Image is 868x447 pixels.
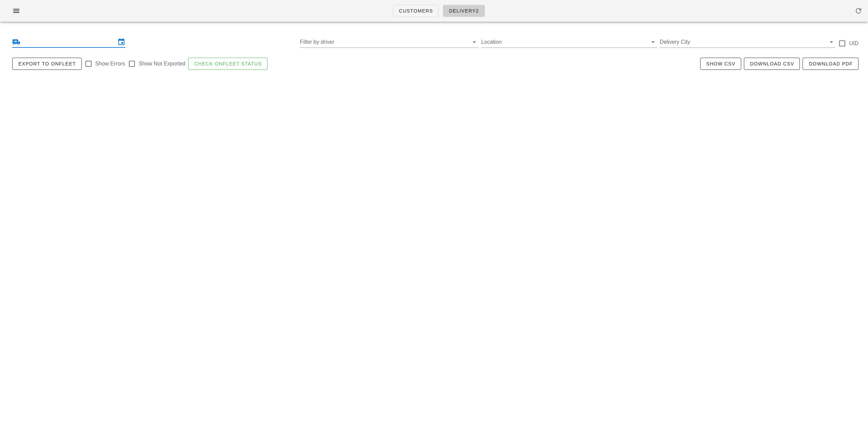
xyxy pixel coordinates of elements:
button: Show CSV [700,58,741,70]
span: Show CSV [706,61,735,66]
label: Show Errors [95,60,125,67]
div: Location [481,37,657,47]
button: Check Onfleet Status [188,58,268,70]
span: Customers [399,8,433,14]
span: Download CSV [750,61,794,66]
span: Download PDF [808,61,853,66]
span: Check Onfleet Status [194,61,262,66]
button: Download PDF [803,58,859,70]
div: Filter by driver [300,37,479,47]
span: Export to Onfleet [18,61,76,66]
label: UID [849,40,859,47]
label: Show Not Exported [139,60,185,67]
div: Delivery City [660,37,836,47]
a: Customers [393,5,439,17]
span: Delivery2 [449,8,479,14]
button: Export to Onfleet [12,58,82,70]
button: Download CSV [744,58,800,70]
a: Delivery2 [443,5,485,17]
